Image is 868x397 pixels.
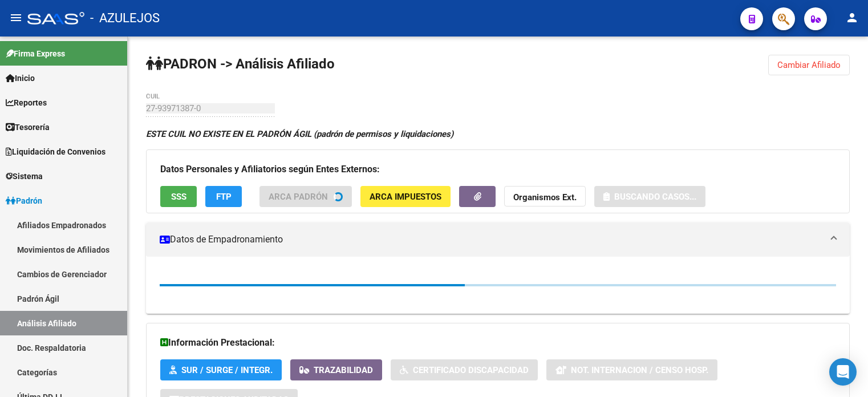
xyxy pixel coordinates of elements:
button: Trazabilidad [290,359,382,380]
button: SSS [160,186,197,207]
span: FTP [216,192,232,202]
span: Cambiar Afiliado [777,60,841,70]
span: Buscando casos... [614,192,696,202]
span: Reportes [6,96,47,109]
mat-icon: menu [9,11,23,25]
button: Certificado Discapacidad [391,359,538,380]
span: Not. Internacion / Censo Hosp. [571,365,708,375]
h3: Información Prestacional: [160,335,835,351]
span: Tesorería [6,121,50,133]
span: Certificado Discapacidad [413,365,529,375]
span: Liquidación de Convenios [6,145,106,158]
span: Trazabilidad [314,365,373,375]
span: Sistema [6,170,43,183]
mat-icon: person [845,11,859,25]
span: SSS [171,192,186,202]
span: ARCA Impuestos [370,192,441,202]
span: - AZULEJOS [90,6,160,31]
mat-expansion-panel-header: Datos de Empadronamiento [146,222,850,257]
span: Padrón [6,195,42,207]
button: Cambiar Afiliado [768,55,850,75]
button: FTP [205,186,242,207]
strong: PADRON -> Análisis Afiliado [146,56,335,72]
button: ARCA Impuestos [360,186,451,207]
mat-panel-title: Datos de Empadronamiento [160,233,822,246]
span: Firma Express [6,47,65,60]
button: ARCA Padrón [259,186,352,207]
span: SUR / SURGE / INTEGR. [181,365,273,375]
button: SUR / SURGE / INTEGR. [160,359,282,380]
div: Datos de Empadronamiento [146,257,850,314]
strong: Organismos Ext. [513,192,577,202]
button: Organismos Ext. [504,186,586,207]
h3: Datos Personales y Afiliatorios según Entes Externos: [160,161,835,177]
button: Buscando casos... [594,186,705,207]
strong: ESTE CUIL NO EXISTE EN EL PADRÓN ÁGIL (padrón de permisos y liquidaciones) [146,129,453,139]
div: Open Intercom Messenger [829,358,857,386]
button: Not. Internacion / Censo Hosp. [546,359,717,380]
span: Inicio [6,72,35,84]
span: ARCA Padrón [269,192,328,202]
